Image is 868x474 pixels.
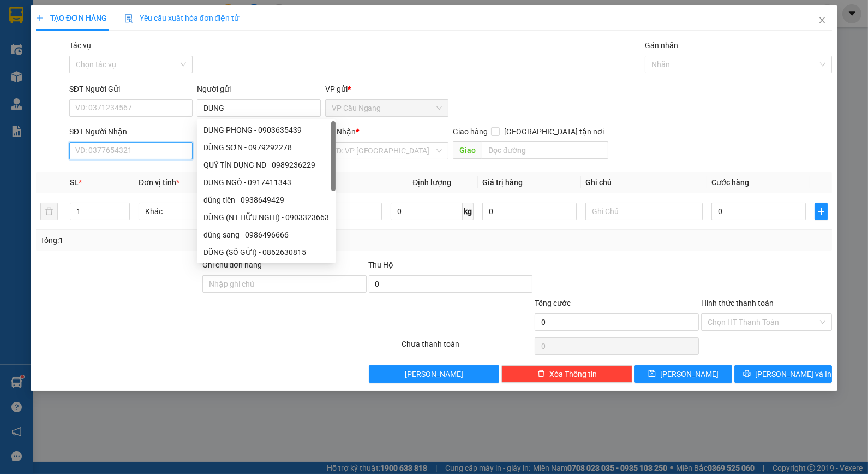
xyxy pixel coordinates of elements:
[197,121,336,139] div: DUNG PHONG - 0903635439
[197,174,336,191] div: DUNG NGÔ - 0917411343
[648,370,656,378] span: save
[69,83,193,95] div: SĐT Người Gửi
[203,194,329,206] div: dũng tíên - 0938649429
[325,83,448,95] div: VP gửi
[807,5,837,36] button: Close
[453,127,488,136] span: Giao hàng
[453,141,482,159] span: Giao
[660,368,719,380] span: [PERSON_NAME]
[501,365,632,383] button: deleteXóa Thông tin
[203,176,329,188] div: DUNG NGÔ - 0917411343
[537,370,545,378] span: delete
[203,246,329,258] div: DŨNG (SỐ GỬI) - 0862630815
[197,156,336,174] div: QUỸ TÍN DỤNG ND - 0989236229
[535,299,571,307] span: Tổng cước
[203,211,329,223] div: DŨNG (NT HỮU NGHỊ) - 0903323663
[124,14,240,22] span: Yêu cầu xuất hóa đơn điện tử
[401,338,534,357] div: Chưa thanh toán
[70,178,79,187] span: SL
[203,159,329,171] div: QUỸ TÍN DỤNG ND - 0989236229
[369,365,500,383] button: [PERSON_NAME]
[755,368,831,380] span: [PERSON_NAME] và In
[69,126,193,138] div: SĐT Người Nhận
[203,229,329,241] div: dũng sang - 0986496666
[549,368,597,380] span: Xóa Thông tin
[36,14,107,22] span: TẠO ĐƠN HÀNG
[197,244,336,261] div: DŨNG (SỐ GỬI) - 0862630815
[743,370,751,378] span: printer
[325,127,356,136] span: VP Nhận
[69,41,91,50] label: Tác vụ
[145,203,249,220] span: Khác
[332,100,442,116] span: VP Cầu Ngang
[815,203,828,220] button: plus
[202,260,262,269] label: Ghi chú đơn hàng
[40,203,58,220] button: delete
[203,124,329,136] div: DUNG PHONG - 0903635439
[369,260,394,269] span: Thu Hộ
[500,126,608,138] span: [GEOGRAPHIC_DATA] tận nơi
[202,275,367,293] input: Ghi chú đơn hàng
[197,83,320,95] div: Người gửi
[482,178,523,187] span: Giá trị hàng
[482,203,577,220] input: 0
[701,299,774,307] label: Hình thức thanh toán
[585,203,703,220] input: Ghi Chú
[197,209,336,226] div: DŨNG (NT HỮU NGHỊ) - 0903323663
[36,14,44,22] span: plus
[124,14,133,23] img: icon
[412,178,451,187] span: Định lượng
[40,234,336,246] div: Tổng: 1
[815,207,827,216] span: plus
[405,368,463,380] span: [PERSON_NAME]
[645,41,678,50] label: Gán nhãn
[634,365,732,383] button: save[PERSON_NAME]
[197,226,336,244] div: dũng sang - 0986496666
[197,191,336,209] div: dũng tíên - 0938649429
[139,178,179,187] span: Đơn vị tính
[482,141,608,159] input: Dọc đường
[463,203,474,220] span: kg
[203,141,329,153] div: DŨNG SƠN - 0979292278
[818,16,827,25] span: close
[734,365,832,383] button: printer[PERSON_NAME] và In
[581,172,707,193] th: Ghi chú
[711,178,749,187] span: Cước hàng
[197,139,336,156] div: DŨNG SƠN - 0979292278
